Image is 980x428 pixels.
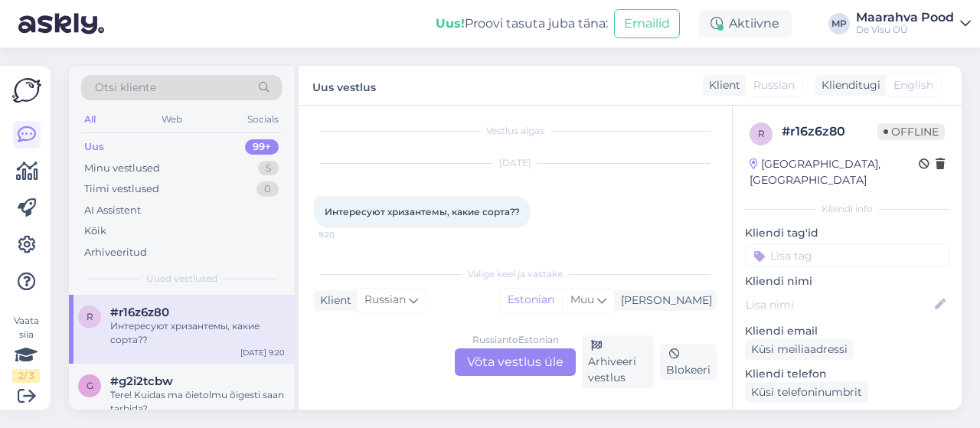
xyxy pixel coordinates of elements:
a: Maarahva PoodDe Visu OÜ [856,11,971,36]
p: Kliendi email [745,323,949,339]
div: Vaata siia [12,314,40,383]
span: #r16z6z80 [110,305,169,319]
div: [DATE] [314,156,717,170]
div: Minu vestlused [84,161,160,176]
div: 2 / 3 [12,369,40,383]
div: Kliendi info [745,202,949,216]
span: Russian [753,77,795,93]
div: Russian to Estonian [472,333,559,347]
b: Uus! [436,16,465,31]
span: Otsi kliente [95,80,156,96]
div: # r16z6z80 [782,123,877,141]
div: Võta vestlus üle [455,348,576,376]
div: Vestlus algas [314,124,717,138]
div: 99+ [245,139,279,155]
span: r [758,128,765,139]
div: Tere! Kuidas ma õietolmu õigesti saan tarbida? [110,388,285,416]
div: Интересуют хризантемы, какие сорта?? [110,319,285,347]
div: [DATE] 9:20 [240,347,285,358]
div: De Visu OÜ [856,24,954,36]
div: 5 [258,161,279,176]
span: Offline [877,123,945,140]
span: Russian [364,292,406,309]
div: Maarahva Pood [856,11,954,24]
span: Uued vestlused [146,272,217,286]
div: Arhiveeritud [84,245,147,260]
input: Lisa tag [745,244,949,267]
span: r [87,311,93,322]
div: Tiimi vestlused [84,181,159,197]
div: 0 [256,181,279,197]
div: Arhiveeri vestlus [582,335,654,388]
div: Valige keel ja vastake [314,267,717,281]
p: Kliendi nimi [745,273,949,289]
div: AI Assistent [84,203,141,218]
p: Klienditeekond [745,409,949,425]
p: Kliendi tag'id [745,225,949,241]
span: Интересуют хризантемы, какие сорта?? [325,206,520,217]
span: Muu [570,292,594,306]
div: Kõik [84,224,106,239]
button: Emailid [614,9,680,38]
div: [GEOGRAPHIC_DATA], [GEOGRAPHIC_DATA] [750,156,919,188]
img: Askly Logo [12,78,41,103]
div: Estonian [500,289,562,312]
label: Uus vestlus [312,75,376,96]
span: #g2i2tcbw [110,374,173,388]
div: Blokeeri [660,344,717,381]
span: g [87,380,93,391]
div: Socials [244,109,282,129]
div: Küsi telefoninumbrit [745,382,868,403]
div: Klienditugi [815,77,880,93]
div: Proovi tasuta juba täna: [436,15,608,33]
div: MP [828,13,850,34]
div: Klient [314,292,351,309]
div: Uus [84,139,104,155]
div: Küsi meiliaadressi [745,339,854,360]
p: Kliendi telefon [745,366,949,382]
div: [PERSON_NAME] [615,292,712,309]
input: Lisa nimi [746,296,932,313]
div: Klient [703,77,740,93]
span: English [893,77,933,93]
span: 9:20 [318,229,376,240]
div: Aktiivne [698,10,792,38]
div: Web [158,109,185,129]
div: All [81,109,99,129]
